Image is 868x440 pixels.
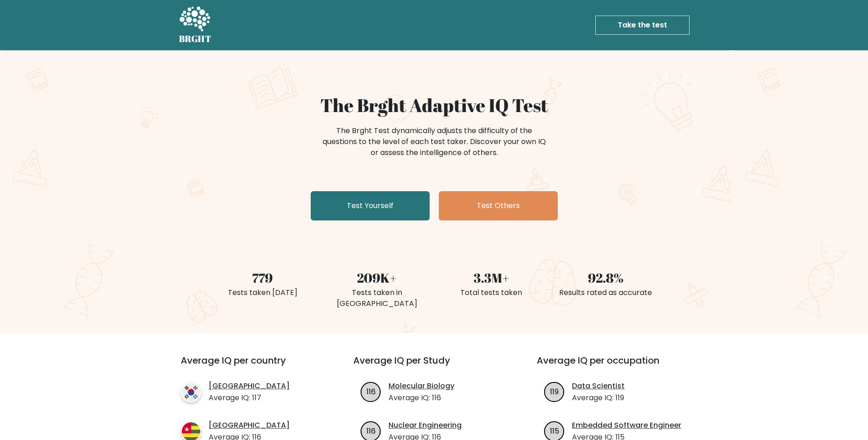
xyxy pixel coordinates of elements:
[211,94,658,116] h1: The Brght Adaptive IQ Test
[388,381,454,392] a: Molecular Biology
[440,287,543,298] div: Total tests taken
[179,4,212,47] a: BRGHT
[440,268,543,287] div: 3.3M+
[367,425,376,436] text: 116
[595,16,690,35] a: Take the test
[211,287,314,298] div: Tests taken [DATE]
[572,381,625,392] a: Data Scientist
[209,420,290,431] a: [GEOGRAPHIC_DATA]
[209,381,290,392] a: [GEOGRAPHIC_DATA]
[320,125,549,158] div: The Brght Test dynamically adjusts the difficulty of the questions to the level of each test take...
[554,287,658,298] div: Results rated as accurate
[325,268,429,287] div: 209K+
[550,425,559,436] text: 115
[554,268,658,287] div: 92.8%
[439,191,558,220] a: Test Others
[388,392,454,403] p: Average IQ: 116
[367,386,376,397] text: 116
[211,268,314,287] div: 779
[572,392,625,403] p: Average IQ: 119
[537,355,698,377] h3: Average IQ per occupation
[179,33,212,44] h5: BRGHT
[550,386,559,397] text: 119
[209,392,290,403] p: Average IQ: 117
[181,355,320,377] h3: Average IQ per country
[325,287,429,309] div: Tests taken in [GEOGRAPHIC_DATA]
[353,355,515,377] h3: Average IQ per Study
[311,191,430,220] a: Test Yourself
[388,420,462,431] a: Nuclear Engineering
[181,382,201,402] img: country
[572,420,681,431] a: Embedded Software Engineer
